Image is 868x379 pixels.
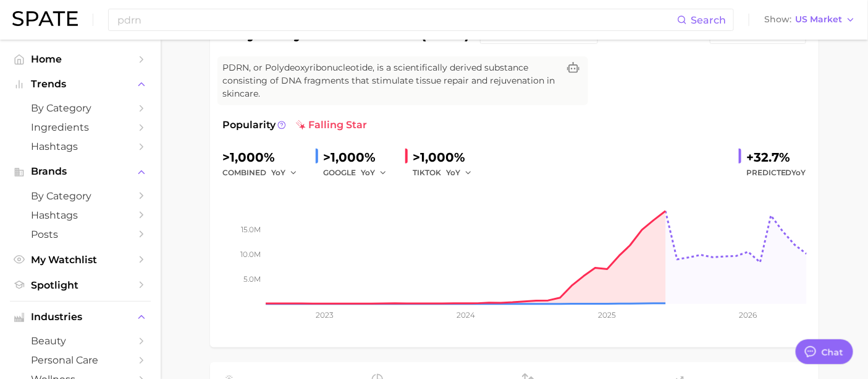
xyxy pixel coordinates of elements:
span: personal care [31,354,130,366]
div: +32.7% [746,147,806,167]
button: YoY [361,165,387,180]
tspan: 2026 [739,310,757,320]
span: Industries [31,311,130,323]
a: Home [10,50,151,69]
span: >1,000% [222,150,275,165]
span: Hashtags [31,141,130,152]
input: Search here for a brand, industry, or ingredient [116,9,677,30]
span: Trends [31,79,130,90]
a: by Category [10,98,151,118]
tspan: 2025 [598,310,616,320]
span: Popularity [222,118,276,133]
span: Spotlight [31,279,130,291]
span: by Category [31,102,130,114]
span: Brands [31,166,130,177]
span: My Watchlist [31,254,130,266]
span: Ingredients [31,121,130,133]
button: Brands [10,162,151,181]
span: falling star [296,118,367,133]
span: Show [764,16,791,23]
button: YoY [271,165,298,180]
span: YoY [361,167,375,178]
button: Trends [10,75,151,94]
a: Hashtags [10,137,151,156]
tspan: 2024 [457,310,475,320]
img: SPATE [12,11,78,26]
a: by Category [10,186,151,206]
a: Hashtags [10,206,151,225]
a: Posts [10,225,151,244]
tspan: 2023 [316,310,334,320]
span: YoY [446,167,460,178]
div: TIKTOK [413,165,481,180]
span: >1,000% [323,150,376,165]
span: >1,000% [413,150,465,165]
span: Search [691,14,726,26]
img: falling star [296,120,306,130]
span: Predicted [746,165,806,180]
span: US Market [795,16,842,23]
button: Industries [10,308,151,326]
button: YoY [446,165,473,180]
a: Ingredients [10,118,151,137]
h1: polydeoxyribonucleotide (pdrn) [222,26,470,41]
a: My Watchlist [10,250,151,269]
div: combined [222,165,306,180]
div: GOOGLE [323,165,395,180]
a: Spotlight [10,276,151,295]
a: personal care [10,351,151,370]
span: PDRN, or Polydeoxyribonucleotide, is a scientifically derived substance consisting of DNA fragmen... [222,61,558,100]
span: Home [31,53,130,65]
span: Posts [31,229,130,240]
span: by Category [31,190,130,202]
span: beauty [31,335,130,347]
span: Hashtags [31,209,130,221]
button: ShowUS Market [761,12,859,28]
span: YoY [792,168,806,177]
a: beauty [10,331,151,351]
span: YoY [271,167,285,178]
